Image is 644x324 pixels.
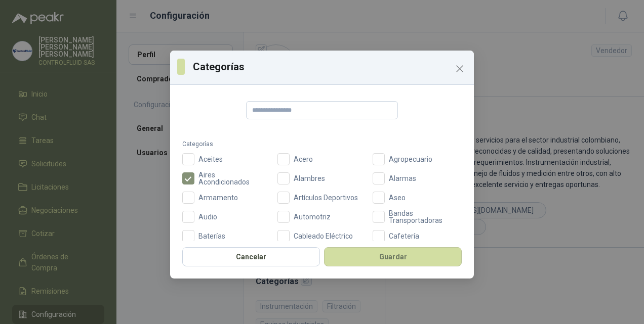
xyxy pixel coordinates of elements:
[194,213,221,220] span: Audio
[194,156,227,163] span: Aceites
[194,171,271,186] span: Aires Acondicionados
[193,59,467,74] h3: Categorías
[290,175,329,182] span: Alambres
[290,194,362,201] span: Artículos Deportivos
[182,140,462,149] label: Categorías
[385,194,410,201] span: Aseo
[290,156,317,163] span: Acero
[385,233,423,240] span: Cafetería
[182,247,320,266] button: Cancelar
[452,61,468,77] button: Close
[385,156,436,163] span: Agropecuario
[290,233,357,240] span: Cableado Eléctrico
[194,233,229,240] span: Baterías
[290,213,335,220] span: Automotriz
[385,210,462,224] span: Bandas Transportadoras
[194,194,242,201] span: Armamento
[385,175,420,182] span: Alarmas
[324,247,462,266] button: Guardar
